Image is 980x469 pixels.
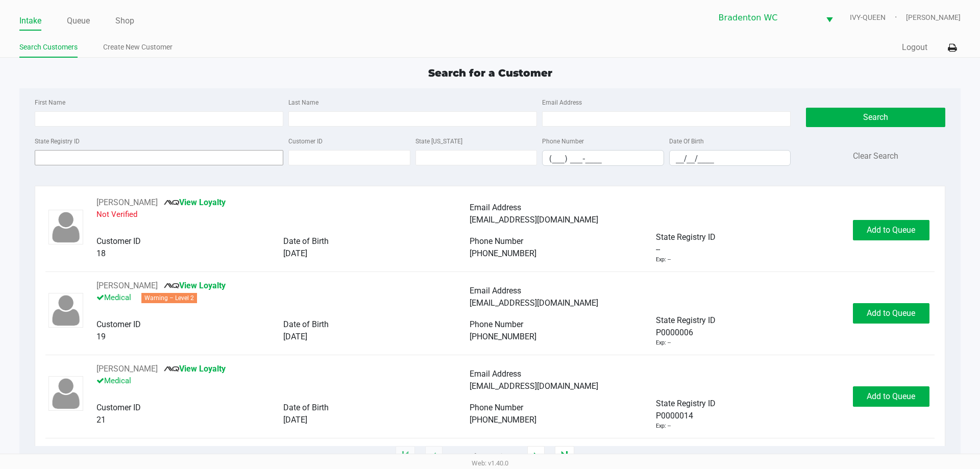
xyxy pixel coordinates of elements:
button: See customer info [96,363,158,375]
span: [EMAIL_ADDRESS][DOMAIN_NAME] [470,298,598,308]
kendo-maskedtextbox: Format: (999) 999-9999 [542,150,664,166]
span: Email Address [470,203,521,212]
span: Date of Birth [283,236,329,246]
span: [PERSON_NAME] [906,12,961,23]
app-submit-button: Previous [425,446,443,466]
span: Phone Number [470,236,523,246]
span: [DATE] [283,415,307,425]
span: Search for a Customer [428,67,552,79]
span: Web: v1.40.0 [472,459,508,467]
p: Not Verified [96,209,470,223]
button: Search [806,108,945,127]
span: 19 [96,332,106,341]
a: Shop [115,14,134,28]
a: Search Customers [19,41,78,54]
label: First Name [35,98,65,107]
span: Phone Number [470,319,523,329]
span: State Registry ID [656,232,716,242]
app-submit-button: Move to last page [555,446,574,466]
kendo-maskedtextbox: Format: MM/DD/YYYY [669,150,791,166]
div: Exp: -- [656,339,671,348]
button: Clear Search [853,150,898,162]
div: Exp: -- [656,422,671,431]
span: [DATE] [283,332,307,341]
span: [PHONE_NUMBER] [470,415,536,425]
label: State Registry ID [35,137,80,146]
button: Add to Queue [853,303,929,324]
span: Phone Number [470,403,523,412]
span: IVY-QUEEN [850,12,906,23]
span: -- [656,243,660,256]
span: [EMAIL_ADDRESS][DOMAIN_NAME] [470,215,598,225]
span: Customer ID [96,236,141,246]
label: Date Of Birth [669,137,704,146]
button: Select [820,6,839,30]
a: View Loyalty [164,364,226,374]
input: Format: MM/DD/YYYY [670,151,791,166]
span: Warning – Level 2 [141,293,197,303]
span: Date of Birth [283,319,329,329]
span: State Registry ID [656,399,716,408]
input: Format: (999) 999-9999 [543,151,664,166]
label: State [US_STATE] [415,137,462,146]
app-submit-button: Move to first page [396,446,415,466]
span: Email Address [470,286,521,295]
button: See customer info [96,280,158,292]
app-submit-button: Next [527,446,545,466]
a: Queue [67,14,90,28]
label: Phone Number [542,137,584,146]
a: Create New Customer [103,41,173,54]
span: [PHONE_NUMBER] [470,249,536,258]
span: P0000006 [656,327,693,339]
span: [DATE] [283,249,307,258]
span: Bradenton WC [719,12,814,24]
span: Date of Birth [283,403,329,412]
button: See customer info [96,196,158,209]
span: Customer ID [96,319,141,329]
span: 18 [96,249,106,258]
label: Customer ID [288,137,323,146]
a: View Loyalty [164,198,226,207]
span: Add to Queue [867,391,915,401]
button: Logout [902,41,927,54]
span: [EMAIL_ADDRESS][DOMAIN_NAME] [470,381,598,391]
p: Medical [96,375,470,389]
span: Add to Queue [867,225,915,235]
span: 21 [96,415,106,425]
p: Medical [96,292,470,306]
span: Email Address [470,369,521,379]
button: Add to Queue [853,386,929,407]
div: Exp: -- [656,256,671,264]
span: Customer ID [96,403,141,412]
a: View Loyalty [164,281,226,290]
label: Last Name [288,98,318,107]
button: Add to Queue [853,220,929,240]
span: Add to Queue [867,308,915,318]
label: Email Address [542,98,582,107]
span: [PHONE_NUMBER] [470,332,536,341]
span: 1 - 20 of 894860 items [453,451,517,461]
span: State Registry ID [656,315,716,325]
a: Intake [19,14,41,28]
span: P0000014 [656,410,693,422]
